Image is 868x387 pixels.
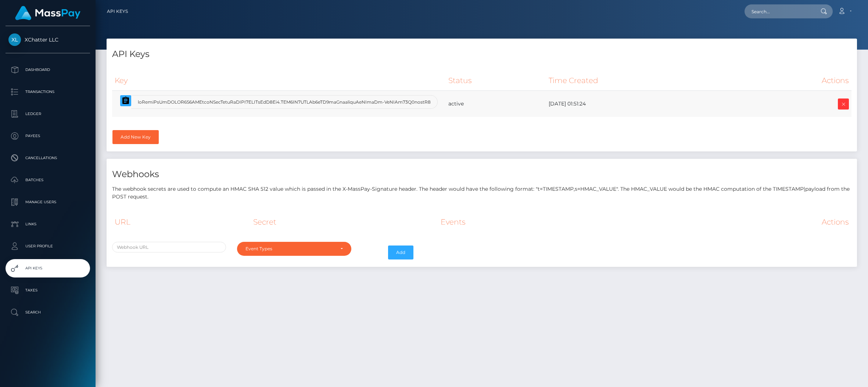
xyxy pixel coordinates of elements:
td: [DATE] 01:51:24 [546,91,738,117]
a: Manage Users [6,193,90,211]
th: Events [438,212,638,232]
button: Event Types [237,242,351,256]
a: User Profile [6,237,90,255]
p: API Keys [8,263,87,274]
p: Transactions [8,86,87,97]
th: Time Created [546,71,738,91]
a: Cancellations [6,149,90,167]
span: XChatter LLC [6,36,90,43]
p: User Profile [8,241,87,252]
p: Manage Users [8,197,87,208]
p: Batches [8,175,87,186]
p: Search [8,307,87,318]
th: Status [446,71,546,91]
th: Actions [738,71,851,91]
th: Secret [251,212,438,232]
a: API Keys [107,4,128,19]
a: Taxes [6,281,90,300]
p: Ledger [8,108,87,119]
a: Search [6,303,90,322]
a: Ledger [6,105,90,123]
p: The webhook secrets are used to compute an HMAC SHA 512 value which is passed in the X-MassPay-Si... [112,185,851,201]
img: MassPay Logo [15,6,80,20]
td: active [446,91,546,117]
a: Batches [6,171,90,189]
p: Links [8,219,87,230]
th: URL [112,212,251,232]
a: Dashboard [6,61,90,79]
a: Payees [6,127,90,145]
button: Add [388,246,413,259]
input: Search... [745,4,814,18]
p: Payees [8,130,87,141]
p: Taxes [8,285,87,296]
div: Event Types [245,246,334,252]
img: XChatter LLC [8,33,21,46]
h4: API Keys [112,48,851,61]
a: Transactions [6,83,90,101]
a: Links [6,215,90,233]
th: Actions [638,212,851,232]
a: API Keys [6,259,90,277]
a: Add New Key [112,130,159,144]
th: Key [112,71,446,91]
input: Webhook URL [112,242,226,252]
h4: Webhooks [112,168,851,181]
p: Cancellations [8,153,87,164]
p: Dashboard [8,64,87,75]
